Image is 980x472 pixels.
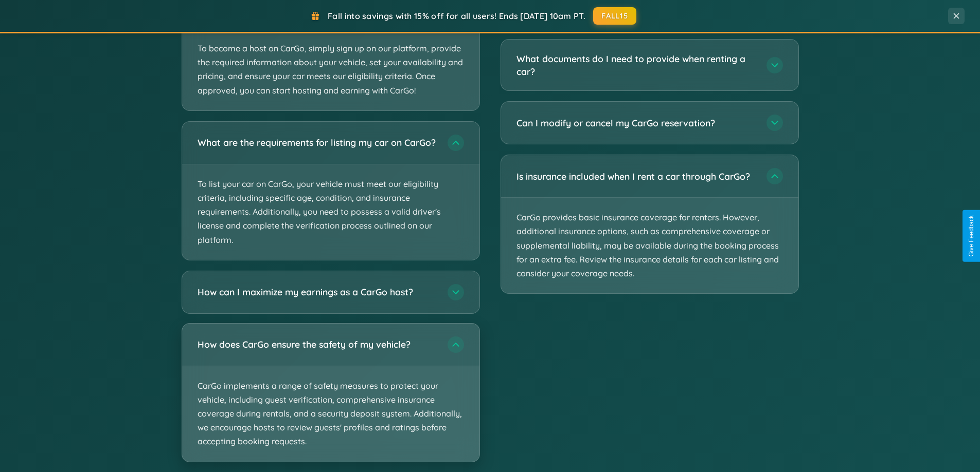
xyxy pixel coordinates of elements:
[182,366,479,462] p: CarGo implements a range of safety measures to protect your vehicle, including guest verification...
[593,7,636,25] button: FALL15
[968,215,975,257] div: Give Feedback
[516,117,756,129] h3: Can I modify or cancel my CarGo reservation?
[182,29,479,110] p: To become a host on CarGo, simply sign up on our platform, provide the required information about...
[182,164,479,260] p: To list your car on CarGo, your vehicle must meet our eligibility criteria, including specific ag...
[198,136,437,149] h3: What are the requirements for listing my car on CarGo?
[328,11,585,21] span: Fall into savings with 15% off for all users! Ends [DATE] 10am PT.
[516,52,756,78] h3: What documents do I need to provide when renting a car?
[198,286,437,298] h3: How can I maximize my earnings as a CarGo host?
[501,198,798,293] p: CarGo provides basic insurance coverage for renters. However, additional insurance options, such ...
[516,170,756,183] h3: Is insurance included when I rent a car through CarGo?
[198,338,437,351] h3: How does CarGo ensure the safety of my vehicle?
